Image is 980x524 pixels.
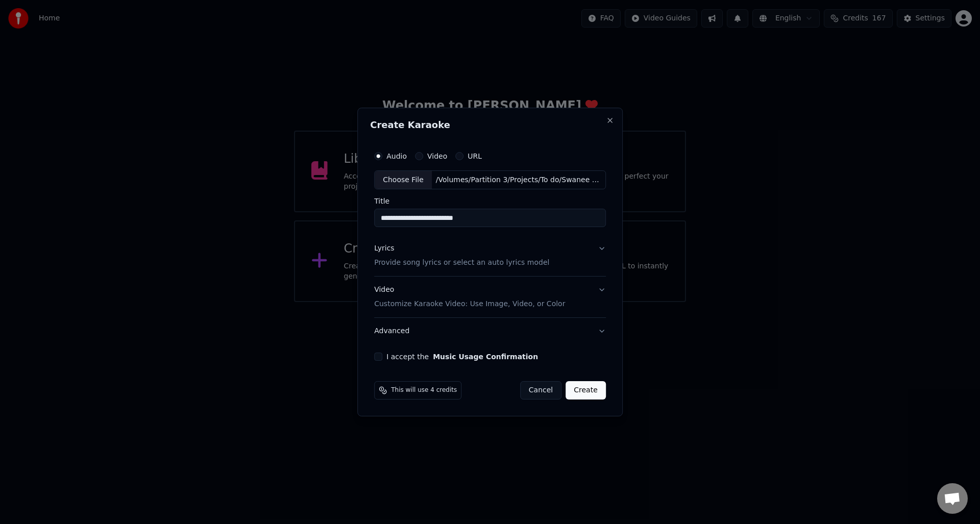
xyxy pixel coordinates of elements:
[427,153,447,160] label: Video
[374,258,549,268] p: Provide song lyrics or select an auto lyrics model
[370,120,610,130] h2: Create Karaoke
[374,299,565,309] p: Customize Karaoke Video: Use Image, Video, or Color
[391,386,457,394] span: This will use 4 credits
[433,353,538,360] button: I accept the
[386,353,538,360] label: I accept the
[374,236,606,277] button: LyricsProvide song lyrics or select an auto lyrics model
[468,153,482,160] label: URL
[566,381,606,400] button: Create
[432,175,605,185] div: /Volumes/Partition 3/Projects/To do/Swanee - Temporary Heartache.m4a
[374,277,606,318] button: VideoCustomize Karaoke Video: Use Image, Video, or Color
[374,285,565,310] div: Video
[520,381,561,400] button: Cancel
[374,198,606,205] label: Title
[375,171,432,189] div: Choose File
[386,153,407,160] label: Audio
[374,318,606,344] button: Advanced
[374,244,394,254] div: Lyrics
